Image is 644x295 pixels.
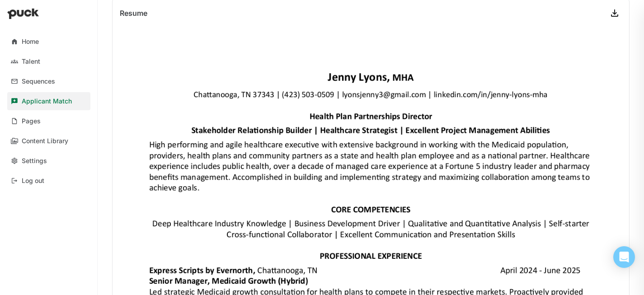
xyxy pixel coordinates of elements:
[7,132,90,150] a: Content Library
[7,112,90,130] a: Pages
[7,72,90,90] a: Sequences
[22,58,40,66] div: Talent
[22,157,47,165] div: Settings
[22,117,41,125] div: Pages
[22,38,39,46] div: Home
[22,78,55,85] div: Sequences
[22,177,44,185] div: Log out
[22,137,68,145] div: Content Library
[7,33,90,51] a: Home
[7,92,90,110] a: Applicant Match
[613,246,635,268] div: Open Intercom Messenger
[7,52,90,70] a: Talent
[120,9,147,17] div: Resume
[22,98,72,105] div: Applicant Match
[7,152,90,170] a: Settings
